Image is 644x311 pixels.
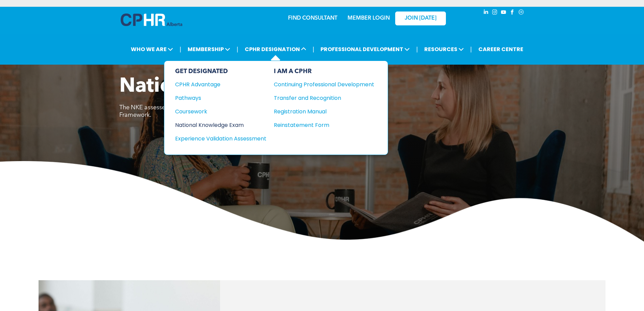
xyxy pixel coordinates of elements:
[237,42,238,56] li: |
[405,15,436,22] span: JOIN [DATE]
[422,43,466,55] span: RESOURCES
[129,43,175,55] span: WHO WE ARE
[180,42,181,56] li: |
[175,121,266,129] a: National Knowledge Exam
[175,134,257,143] div: Experience Validation Assessment
[274,94,364,102] div: Transfer and Recognition
[470,42,472,56] li: |
[416,42,418,56] li: |
[288,16,337,21] a: FIND CONSULTANT
[509,8,516,18] a: facebook
[274,121,374,129] a: Reinstatement Form
[175,80,266,89] a: CPHR Advantage
[482,8,490,18] a: linkedin
[395,12,446,25] a: JOIN [DATE]
[175,121,257,129] div: National Knowledge Exam
[274,80,364,89] div: Continuing Professional Development
[274,94,374,102] a: Transfer and Recognition
[121,14,182,26] img: A blue and white logo for cp alberta
[274,121,364,129] div: Reinstatement Form
[175,94,257,102] div: Pathways
[186,43,232,55] span: MEMBERSHIP
[318,43,412,55] span: PROFESSIONAL DEVELOPMENT
[175,94,266,102] a: Pathways
[491,8,499,18] a: instagram
[500,8,507,18] a: youtube
[175,68,266,75] div: GET DESIGNATED
[274,107,364,116] div: Registration Manual
[175,134,266,143] a: Experience Validation Assessment
[175,107,266,116] a: Coursework
[175,80,257,89] div: CPHR Advantage
[119,76,382,97] span: National Knowledge Exam
[274,107,374,116] a: Registration Manual
[243,43,308,55] span: CPHR DESIGNATION
[175,107,257,116] div: Coursework
[476,43,525,55] a: CAREER CENTRE
[274,68,374,75] div: I AM A CPHR
[348,16,390,21] a: MEMBER LOGIN
[313,42,314,56] li: |
[518,8,525,18] a: Social network
[274,80,374,89] a: Continuing Professional Development
[119,105,293,118] span: The NKE assesses your understanding of the CPHR Competency Framework.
